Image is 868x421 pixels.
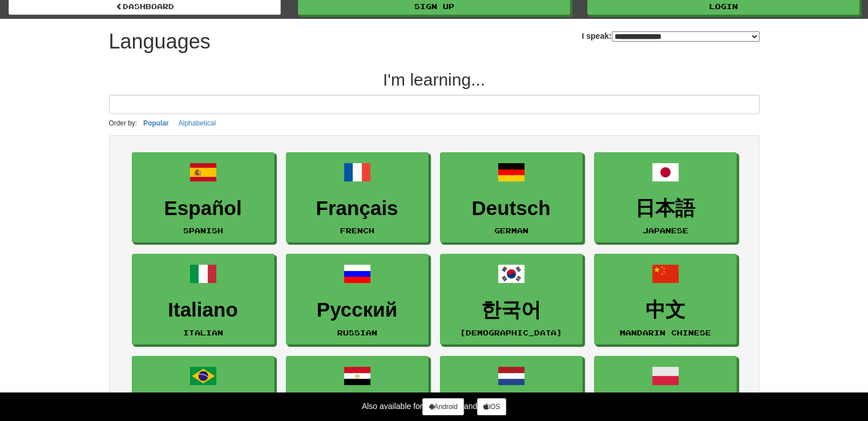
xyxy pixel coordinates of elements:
h3: Italiano [138,299,268,321]
a: 日本語Japanese [594,152,737,243]
small: French [340,226,374,234]
small: Order by: [109,119,138,127]
small: Spanish [183,226,223,234]
small: Japanese [643,226,688,234]
h3: Deutsch [446,197,576,220]
small: Russian [337,329,377,337]
h2: I'm learning... [109,70,760,89]
h1: Languages [109,30,211,53]
small: [DEMOGRAPHIC_DATA] [460,329,562,337]
small: Mandarin Chinese [620,329,711,337]
a: iOS [477,398,506,415]
a: Android [422,398,463,415]
small: German [494,226,528,234]
h3: Français [292,197,422,220]
button: Popular [140,117,172,129]
select: I speak: [612,31,760,42]
h3: Русский [292,299,422,321]
h3: 한국어 [446,299,576,321]
button: Alphabetical [175,117,219,129]
h3: Español [138,197,268,220]
a: 中文Mandarin Chinese [594,254,737,345]
a: ItalianoItalian [132,254,274,345]
a: FrançaisFrench [286,152,429,243]
a: DeutschGerman [440,152,583,243]
small: Italian [183,329,223,337]
h3: 日本語 [600,197,730,220]
a: EspañolSpanish [132,152,274,243]
h3: 中文 [600,299,730,321]
a: 한국어[DEMOGRAPHIC_DATA] [440,254,583,345]
label: I speak: [582,30,759,42]
a: РусскийRussian [286,254,429,345]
